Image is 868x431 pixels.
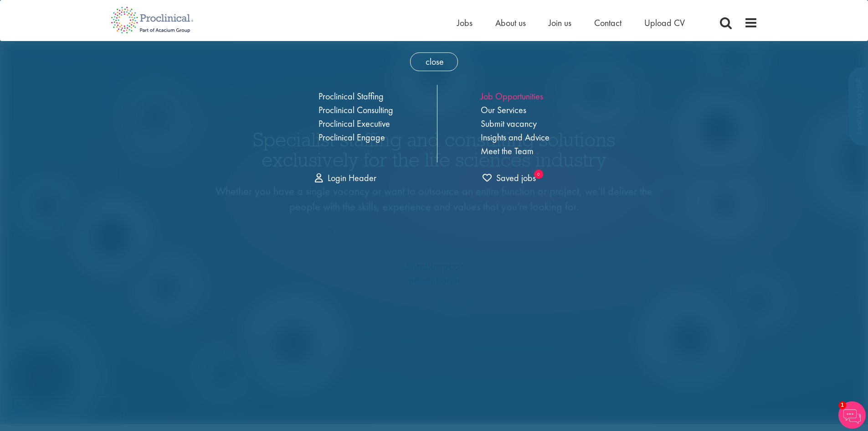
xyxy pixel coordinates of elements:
a: Submit vacancy [481,118,537,130]
a: Job Opportunities [481,90,543,102]
a: Our Services [481,104,526,116]
img: Chatbot [838,401,866,429]
a: Proclinical Staffing [318,90,384,102]
span: 1 [838,401,846,409]
a: 0 jobs in shortlist [483,171,536,185]
a: Insights and Advice [481,131,550,143]
a: About us [495,17,526,29]
span: Saved jobs [483,172,536,184]
a: Join us [549,17,571,29]
a: Upload CV [644,17,685,29]
a: Meet the Team [481,145,534,157]
a: Proclinical Engage [318,131,385,143]
a: Proclinical Consulting [318,104,393,116]
a: Proclinical Executive [318,118,390,130]
span: close [410,52,458,71]
a: Login Header [315,172,376,184]
a: Contact [594,17,621,29]
sub: 0 [534,170,543,179]
a: Jobs [457,17,473,29]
